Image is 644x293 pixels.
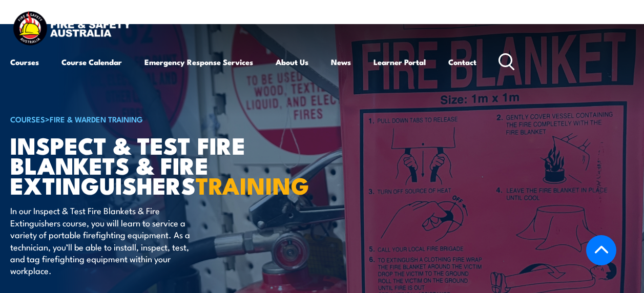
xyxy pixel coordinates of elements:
a: COURSES [10,113,45,124]
a: Courses [10,50,39,74]
a: Contact [448,50,476,74]
p: In our Inspect & Test Fire Blankets & Fire Extinguishers course, you will learn to service a vari... [10,204,197,276]
strong: TRAINING [196,167,309,202]
a: Emergency Response Services [144,50,253,74]
a: About Us [276,50,308,74]
a: Course Calendar [61,50,122,74]
a: Learner Portal [373,50,426,74]
a: Fire & Warden Training [50,113,143,124]
h1: Inspect & Test Fire Blankets & Fire Extinguishers [10,135,263,195]
a: News [331,50,351,74]
h6: > [10,113,263,125]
